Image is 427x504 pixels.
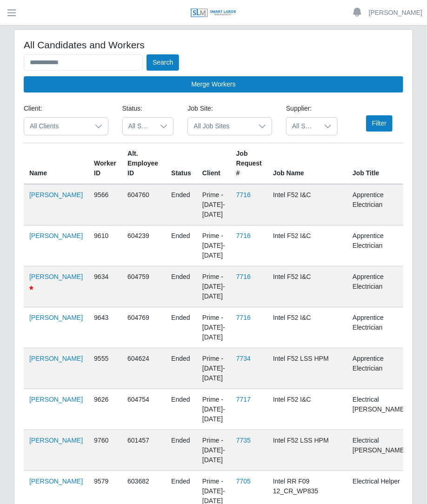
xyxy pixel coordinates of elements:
td: Electrical [PERSON_NAME] [347,430,412,471]
td: Prime - [DATE]-[DATE] [197,389,231,430]
a: 7705 [236,477,251,485]
td: Prime - [DATE]-[DATE] [197,430,231,471]
td: Intel F52 I&C [267,307,347,348]
button: Merge Workers [24,76,403,93]
a: [PERSON_NAME] [29,477,83,485]
label: Supplier: [286,104,312,113]
td: Prime - [DATE]-[DATE] [197,184,231,225]
td: Apprentice Electrician [347,266,412,307]
a: 7716 [236,232,251,239]
th: Name [24,143,88,185]
a: [PERSON_NAME] [29,273,83,280]
th: Alt. Employee ID [122,143,166,185]
a: 7716 [236,191,251,199]
span: All Job Sites [188,118,253,135]
a: [PERSON_NAME] [29,191,83,199]
td: 9566 [88,184,122,225]
th: Job Name [267,143,347,185]
th: Worker ID [88,143,122,185]
td: 9634 [88,266,122,307]
td: 604760 [122,184,166,225]
td: Intel F52 LSS HPM [267,348,347,389]
td: Intel F52 I&C [267,266,347,307]
a: 7716 [236,314,251,321]
th: Status [166,143,197,185]
td: 604239 [122,225,166,266]
td: ended [166,225,197,266]
td: 601457 [122,430,166,471]
label: Status: [122,104,143,113]
span: DO NOT USE [29,284,33,295]
td: ended [166,430,197,471]
button: Filter [366,115,393,132]
td: Electrical [PERSON_NAME] [347,389,412,430]
button: Search [147,54,179,71]
td: 9643 [88,307,122,348]
td: Intel F52 LSS HPM [267,430,347,471]
label: Job Site: [187,104,213,113]
td: Prime - [DATE]-[DATE] [197,307,231,348]
h4: All Candidates and Workers [24,39,403,51]
a: 7735 [236,437,251,444]
td: 9760 [88,430,122,471]
span: All Statuses [123,118,155,135]
td: ended [166,389,197,430]
td: Apprentice Electrician [347,348,412,389]
a: [PERSON_NAME] [29,396,83,403]
td: 9555 [88,348,122,389]
span: All Suppliers [287,118,319,135]
td: ended [166,348,197,389]
img: SLM Logo [190,8,237,18]
td: ended [166,184,197,225]
td: Apprentice Electrician [347,307,412,348]
a: [PERSON_NAME] [29,437,83,444]
td: Prime - [DATE]-[DATE] [197,348,231,389]
a: 7716 [236,273,251,280]
a: [PERSON_NAME] [29,355,83,362]
th: Job Request # [231,143,267,185]
td: Intel F52 I&C [267,184,347,225]
label: Client: [24,104,42,113]
span: All Clients [24,118,89,135]
td: Intel F52 I&C [267,389,347,430]
td: 604769 [122,307,166,348]
td: 9626 [88,389,122,430]
td: ended [166,266,197,307]
th: Client [197,143,231,185]
td: 604754 [122,389,166,430]
td: Intel F52 I&C [267,225,347,266]
td: Prime - [DATE]-[DATE] [197,225,231,266]
td: 604759 [122,266,166,307]
th: Job Title [347,143,412,185]
td: ended [166,307,197,348]
td: Prime - [DATE]-[DATE] [197,266,231,307]
td: Apprentice Electrician [347,184,412,225]
a: 7734 [236,355,251,362]
td: Apprentice Electrician [347,225,412,266]
a: 7717 [236,396,251,403]
a: [PERSON_NAME] [29,314,83,321]
td: 9610 [88,225,122,266]
a: [PERSON_NAME] [369,8,422,18]
a: [PERSON_NAME] [29,232,83,239]
td: 604624 [122,348,166,389]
